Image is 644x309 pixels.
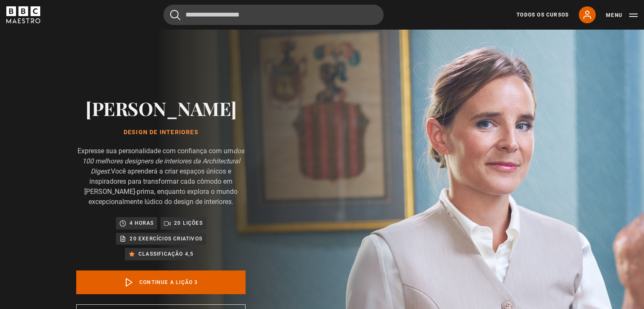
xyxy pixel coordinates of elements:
font: [PERSON_NAME] [86,96,237,121]
input: Procurar [163,5,384,25]
font: Design de interiores [124,129,199,135]
font: Todos os cursos [517,12,569,18]
a: Continue a lição 3 [76,270,246,294]
svg: Maestro da BBC [6,6,40,23]
font: 20 lições [174,220,203,226]
font: Expresse sua personalidade com confiança com um [77,147,233,155]
font: dos 100 melhores designers de interiores da Architectural Digest. [82,147,245,175]
font: 20 exercícios criativos [130,236,202,242]
font: Você aprenderá a criar espaços únicos e inspiradores para transformar cada cômodo em [PERSON_NAME... [84,167,238,206]
a: Todos os cursos [517,11,569,19]
button: Enviar a consulta de pesquisa [170,10,180,20]
button: Alternar navegação [606,11,638,19]
font: Classificação 4,5 [138,251,193,257]
font: 4 horas [130,220,154,226]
